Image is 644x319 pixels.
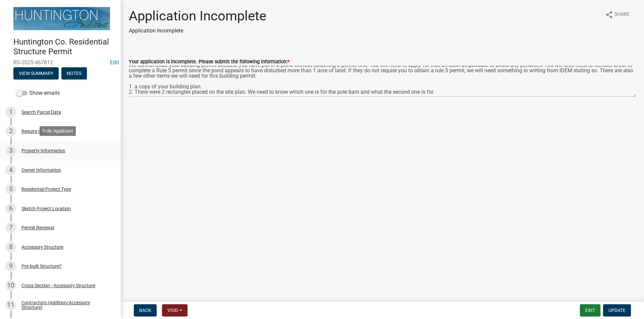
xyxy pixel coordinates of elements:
div: 10 [5,280,16,291]
div: 4 [5,165,16,175]
div: 2 [5,126,16,137]
span: Share [614,11,629,19]
label: Your application is incomplete. Please submit the following information: [129,60,289,64]
div: Role: Applicant [40,126,76,136]
div: Cross Section - Accessory Structure [21,283,95,288]
div: 7 [5,222,16,233]
p: Application Incomplete [129,27,266,35]
div: 5 [5,184,16,194]
img: Huntington County, Indiana [13,7,110,30]
div: Search Parcel Data [21,110,61,114]
button: Back [134,304,157,316]
div: Sketch Project Location [21,206,71,211]
div: 9 [5,261,16,271]
wm-modal-confirm: Summary [13,71,59,76]
button: Void [162,304,187,316]
div: Accessory Structure [21,245,63,249]
div: 1 [5,107,16,117]
label: Show emails [16,89,60,97]
h4: Huntington Co. Residential Structure Permit [13,37,115,57]
h1: Application Incomplete [129,8,266,24]
div: Pre-built Structure? [21,264,62,268]
div: 11 [5,300,16,310]
span: Back [139,308,151,313]
wm-modal-confirm: Edit Application Number [110,59,119,66]
button: Exit [580,304,600,316]
div: Require User [21,129,48,134]
div: 3 [5,145,16,156]
span: Void [167,308,178,313]
div: Contractors (Addition/Accessory Structure) [21,300,110,310]
span: Update [608,308,626,313]
div: 6 [5,203,16,214]
div: Residential Project Type [21,187,71,191]
button: Notes [61,67,87,79]
div: Property Information [21,148,65,153]
button: Update [603,304,631,316]
a: Edit [110,59,119,66]
div: Owner Information [21,168,61,172]
div: Permit Renewal [21,225,54,230]
wm-modal-confirm: Notes [61,71,87,76]
button: shareShare [600,8,635,21]
button: View Summary [13,67,59,79]
i: share [605,11,613,19]
span: RS-2025-467812 [13,59,107,66]
div: 8 [5,242,16,252]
